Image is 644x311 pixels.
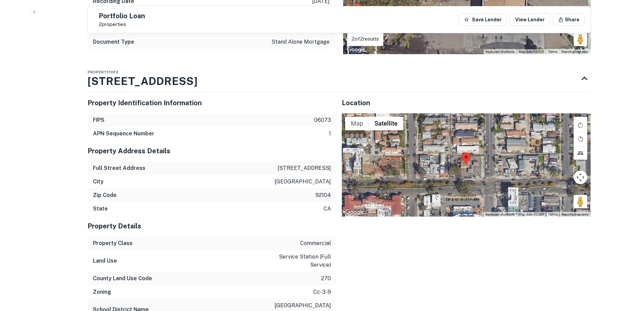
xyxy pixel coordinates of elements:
[321,274,331,283] p: 270
[519,50,544,53] span: Map data ©2025
[99,21,145,27] p: 2 properties
[313,288,331,296] p: cc-3-9
[315,191,331,199] p: 92104
[275,178,331,186] p: [GEOGRAPHIC_DATA]
[519,213,544,216] span: Map data ©2025
[93,288,111,296] h6: Zoning
[345,45,367,54] a: Open this area in Google Maps (opens a new window)
[553,14,585,26] button: Share
[343,208,366,217] img: Google
[88,73,197,89] h3: [STREET_ADDRESS]
[574,146,587,160] button: Tilt map
[93,191,117,199] h6: Zip Code
[548,50,557,53] a: Terms (opens in new tab)
[342,98,591,108] h5: Location
[278,164,331,172] p: [STREET_ADDRESS]
[93,38,134,46] h6: Document Type
[93,178,103,186] h6: City
[345,117,369,130] button: Show street map
[458,14,507,26] button: Save Lender
[343,208,366,217] a: Open this area in Google Maps (opens a new window)
[88,98,336,108] h5: Property Identification Information
[574,171,587,184] button: Map camera controls
[574,117,587,130] button: Toggle fullscreen view
[88,65,591,92] div: Property1of2[STREET_ADDRESS]
[88,221,336,231] h5: Property Details
[574,132,587,146] button: Rotate map counterclockwise
[93,239,133,247] h6: Property Class
[93,257,117,265] h6: Land Use
[93,205,108,213] h6: State
[99,13,145,19] h5: Portfolio Loan
[562,213,589,216] a: Report a map error
[562,50,589,53] a: Report a map error
[93,274,152,283] h6: County Land Use Code
[324,205,331,213] p: ca
[270,253,331,269] p: service station (full service)
[93,164,145,172] h6: Full Street Address
[574,195,587,208] button: Drag Pegman onto the map to open Street View
[485,212,515,217] button: Keyboard shortcuts
[345,45,367,54] img: Google
[548,213,557,216] a: Terms (opens in new tab)
[314,116,331,124] p: 06073
[485,49,515,54] button: Keyboard shortcuts
[369,117,403,130] button: Show satellite imagery
[574,118,587,132] button: Rotate map clockwise
[88,146,336,156] h5: Property Address Details
[610,257,644,289] iframe: Chat Widget
[510,14,550,26] a: View Lender
[352,35,379,43] p: 2 of 2 results
[88,70,118,74] span: Property 1 of 2
[300,239,331,247] p: commercial
[574,32,587,46] button: Drag Pegman onto the map to open Street View
[329,130,331,138] p: 1
[271,38,330,46] p: stand alone mortgage
[93,116,104,124] h6: FIPS
[93,130,154,138] h6: APN Sequence Number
